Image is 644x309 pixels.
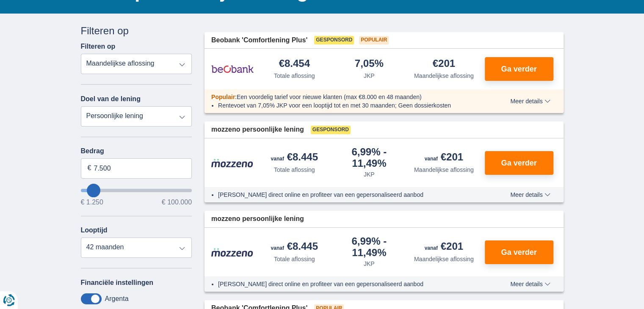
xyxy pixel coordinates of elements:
[425,152,463,164] div: €201
[274,72,315,80] div: Totale aflossing
[88,163,91,173] span: €
[355,58,384,70] div: 7,05%
[205,93,486,101] div: :
[335,236,404,258] div: 6,99%
[211,158,254,168] img: product.pl.alt Mozzeno
[105,295,129,303] label: Argenta
[218,101,479,110] li: Rentevoet van 7,05% JKP voor een looptijd tot en met 30 maanden; Geen dossierkosten
[81,279,154,287] label: Financiële instellingen
[211,214,304,224] span: mozzeno persoonlijke lening
[359,36,389,44] span: Populair
[335,147,404,168] div: 6,99%
[504,191,556,198] button: Meer details
[271,152,318,164] div: €8.445
[314,36,354,44] span: Gesponsord
[364,72,375,80] div: JKP
[510,192,550,198] span: Meer details
[311,126,351,134] span: Gesponsord
[81,226,108,234] label: Looptijd
[211,58,254,80] img: product.pl.alt Beobank
[485,151,553,175] button: Ga verder
[218,280,479,288] li: [PERSON_NAME] direct online en profiteer van een gepersonaliseerd aanbod
[364,259,375,268] div: JKP
[211,94,235,100] span: Populair
[364,170,375,179] div: JKP
[501,248,536,256] span: Ga verder
[211,248,254,257] img: product.pl.alt Mozzeno
[501,159,536,167] span: Ga verder
[279,58,310,70] div: €8.454
[211,36,307,45] span: Beobank 'Comfortlening Plus'
[414,72,474,80] div: Maandelijkse aflossing
[162,199,192,206] span: € 100.000
[414,255,474,263] div: Maandelijkse aflossing
[271,241,318,253] div: €8.445
[81,95,141,103] label: Doel van de lening
[218,190,479,199] li: [PERSON_NAME] direct online en profiteer van een gepersonaliseerd aanbod
[211,125,304,135] span: mozzeno persoonlijke lening
[81,199,103,206] span: € 1.250
[510,281,550,287] span: Meer details
[425,241,463,253] div: €201
[414,166,474,174] div: Maandelijkse aflossing
[274,255,315,263] div: Totale aflossing
[81,189,192,192] input: wantToBorrow
[81,43,116,50] label: Filteren op
[510,98,550,104] span: Meer details
[433,58,455,70] div: €201
[504,98,556,105] button: Meer details
[274,166,315,174] div: Totale aflossing
[485,57,553,81] button: Ga verder
[501,65,536,73] span: Ga verder
[237,94,422,100] span: Een voordelig tarief voor nieuwe klanten (max €8.000 en 48 maanden)
[81,147,192,155] label: Bedrag
[485,240,553,264] button: Ga verder
[81,24,192,38] div: Filteren op
[504,281,556,287] button: Meer details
